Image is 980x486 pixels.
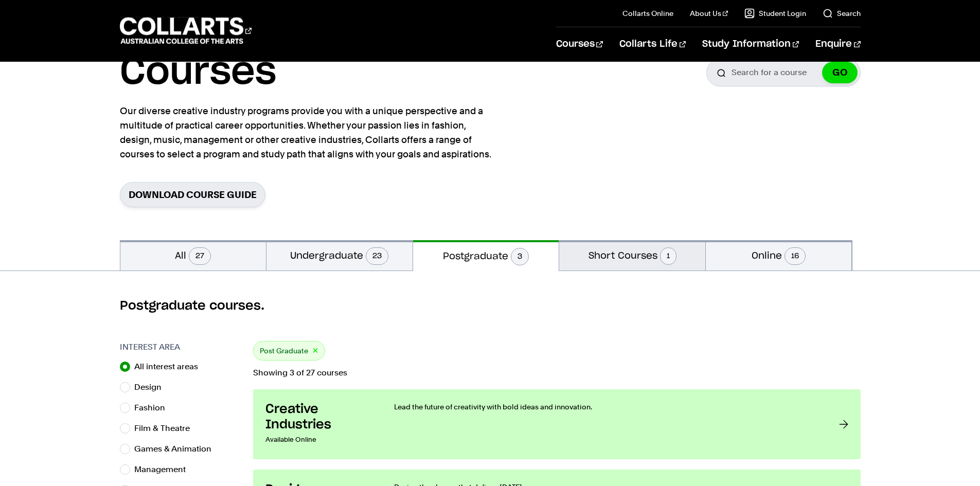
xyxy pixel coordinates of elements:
span: 16 [785,247,806,265]
span: 27 [189,247,211,265]
div: Go to homepage [120,16,252,45]
label: Management [134,462,194,477]
button: GO [822,62,858,83]
h3: Creative Industries [265,402,373,433]
a: Courses [556,27,603,61]
button: × [312,345,318,357]
span: 1 [660,247,676,265]
a: Study Information [702,27,799,61]
p: Our diverse creative industry programs provide you with a unique perspective and a multitude of p... [120,104,495,161]
span: 3 [511,248,529,265]
a: Creative Industries Available Online Lead the future of creativity with bold ideas and innovation. [253,389,861,459]
button: Undergraduate23 [266,240,413,271]
button: Postgraduate3 [413,240,559,271]
label: Fashion [134,401,173,415]
label: All interest areas [134,359,206,374]
button: All27 [120,240,266,271]
span: 23 [366,247,388,265]
div: Post Graduate [253,341,325,361]
a: Enquire [815,27,860,61]
a: Search [823,8,861,19]
a: Student Login [744,8,806,19]
a: About Us [690,8,728,19]
p: Available Online [265,433,373,447]
label: Film & Theatre [134,421,198,436]
a: Collarts Online [622,8,673,19]
button: Online16 [706,240,852,271]
h3: Interest Area [120,341,243,353]
h1: Courses [120,49,276,96]
h2: Postgraduate courses. [120,298,861,314]
a: Collarts Life [619,27,686,61]
p: Showing 3 of 27 courses [253,369,861,377]
a: Download Course Guide [120,182,265,207]
p: Lead the future of creativity with bold ideas and innovation. [394,402,818,412]
input: Search for a course [706,59,861,86]
button: Short Courses1 [559,240,705,271]
label: Games & Animation [134,442,220,456]
label: Design [134,380,170,394]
